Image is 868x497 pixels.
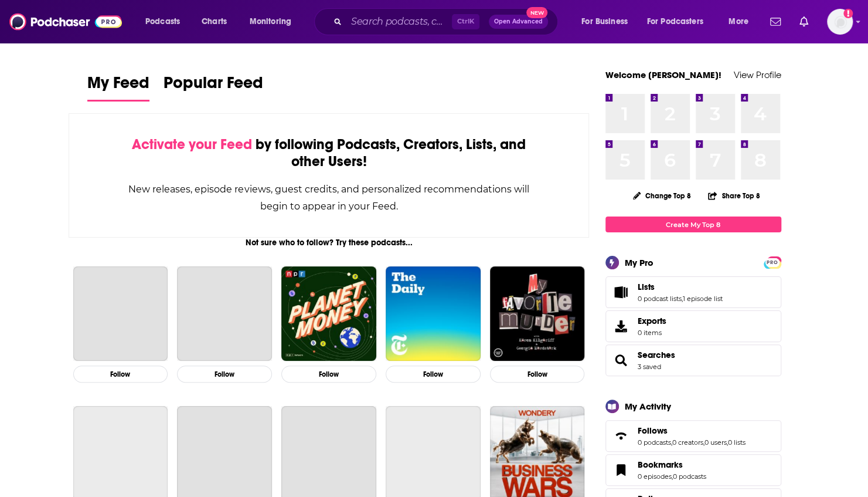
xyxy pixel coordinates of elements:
[673,472,706,481] a: 0 podcasts
[87,73,149,100] span: My Feed
[765,258,780,266] a: PRO
[386,366,481,383] button: Follow
[69,238,590,248] div: Not sure who to follow? Try these podcasts...
[765,12,785,32] a: Show notifications dropdown
[605,454,781,486] span: Bookmarks
[827,9,853,35] span: Logged in as WE_Broadcast
[638,438,671,447] a: 0 podcasts
[177,366,272,383] button: Follow
[638,350,675,360] a: Searches
[795,12,813,32] a: Show notifications dropdown
[194,12,234,31] a: Charts
[281,266,376,361] img: Planet Money
[703,438,704,447] span: ,
[132,136,252,153] span: Activate your Feed
[9,11,122,33] img: Podchaser - Follow, Share and Rate Podcasts
[625,401,671,412] div: My Activity
[526,7,547,18] span: New
[638,295,682,303] a: 0 podcast lists
[490,266,585,361] img: My Favorite Murder with Karen Kilgariff and Georgia Hardstark
[639,12,720,31] button: open menu
[729,13,748,30] span: More
[128,181,530,215] div: New releases, episode reviews, guest credits, and personalized recommendations will begin to appe...
[605,69,721,80] a: Welcome [PERSON_NAME]!
[73,366,168,383] button: Follow
[87,73,149,102] a: My Feed
[610,284,633,300] a: Lists
[573,12,642,31] button: open menu
[202,13,227,30] span: Charts
[605,310,781,342] a: Exports
[164,73,263,100] span: Popular Feed
[720,12,763,31] button: open menu
[494,19,543,25] span: Open Advanced
[682,295,683,303] span: ,
[346,12,452,31] input: Search podcasts, credits, & more...
[605,420,781,452] span: Follows
[610,318,633,334] span: Exports
[707,184,760,207] button: Share Top 8
[489,15,548,29] button: Open AdvancedNew
[638,282,723,292] a: Lists
[638,472,672,481] a: 0 episodes
[638,459,706,470] a: Bookmarks
[728,438,746,447] a: 0 lists
[638,316,666,326] span: Exports
[827,9,853,35] img: User Profile
[625,257,653,268] div: My Pro
[250,13,291,30] span: Monitoring
[610,462,633,478] a: Bookmarks
[145,13,180,30] span: Podcasts
[610,352,633,368] a: Searches
[386,266,481,361] img: The Daily
[638,363,661,371] a: 3 saved
[128,136,530,170] div: by following Podcasts, Creators, Lists, and other Users!
[827,9,853,35] button: Show profile menu
[638,425,668,436] span: Follows
[605,217,781,232] a: Create My Top 8
[647,13,703,30] span: For Podcasters
[638,329,666,337] span: 0 items
[164,73,263,102] a: Popular Feed
[843,9,853,18] svg: Add a profile image
[581,13,628,30] span: For Business
[765,258,780,267] span: PRO
[704,438,727,447] a: 0 users
[605,276,781,308] span: Lists
[672,438,703,447] a: 0 creators
[672,472,673,481] span: ,
[671,438,672,447] span: ,
[281,366,376,383] button: Follow
[683,295,723,303] a: 1 episode list
[490,366,585,383] button: Follow
[325,8,569,35] div: Search podcasts, credits, & more...
[638,282,655,292] span: Lists
[177,266,272,361] a: This American Life
[734,69,781,80] a: View Profile
[727,438,728,447] span: ,
[638,425,746,436] a: Follows
[626,188,699,203] button: Change Top 8
[452,14,479,29] span: Ctrl K
[638,459,683,470] span: Bookmarks
[605,344,781,376] span: Searches
[610,428,633,444] a: Follows
[241,12,307,31] button: open menu
[137,12,195,31] button: open menu
[73,266,168,361] a: The Joe Rogan Experience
